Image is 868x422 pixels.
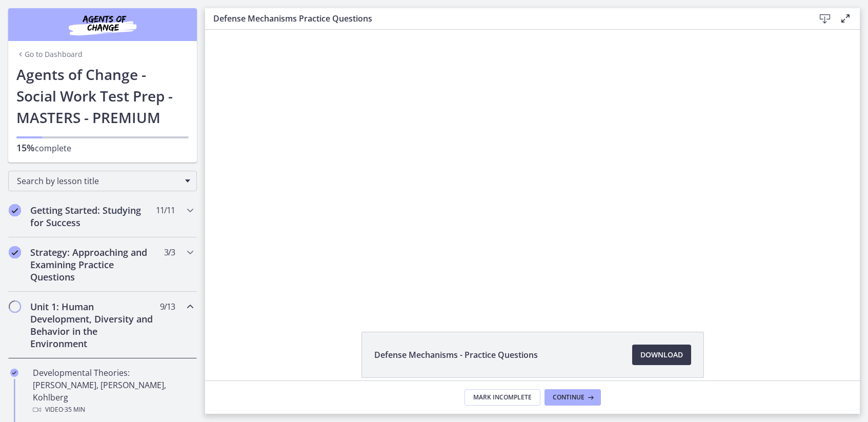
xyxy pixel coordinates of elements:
button: Mark Incomplete [465,389,540,406]
span: · 35 min [63,404,85,416]
p: complete [16,142,189,154]
button: Continue [544,389,601,406]
span: Search by lesson title [17,175,180,187]
img: Agents of Change [41,12,164,37]
div: Search by lesson title [8,171,197,191]
span: 3 / 3 [164,246,175,258]
div: Video [33,404,193,416]
h2: Unit 1: Human Development, Diversity and Behavior in the Environment [30,300,155,350]
span: 9 / 13 [160,300,175,313]
i: Completed [9,204,21,216]
h1: Agents of Change - Social Work Test Prep - MASTERS - PREMIUM [16,64,189,128]
h3: Defense Mechanisms Practice Questions [213,12,798,25]
a: Download [632,345,691,365]
a: Go to Dashboard [16,49,83,59]
span: Continue [553,393,584,401]
span: Defense Mechanisms - Practice Questions [374,349,538,361]
span: Download [640,349,683,361]
span: Mark Incomplete [473,393,532,401]
span: 15% [16,142,35,154]
iframe: To enrich screen reader interactions, please activate Accessibility in Grammarly extension settings [205,30,860,308]
h2: Strategy: Approaching and Examining Practice Questions [30,246,155,283]
i: Completed [9,246,21,258]
i: Completed [10,369,18,377]
span: 11 / 11 [156,204,175,216]
h2: Getting Started: Studying for Success [30,204,155,229]
div: Developmental Theories: [PERSON_NAME], [PERSON_NAME], Kohlberg [33,367,193,416]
